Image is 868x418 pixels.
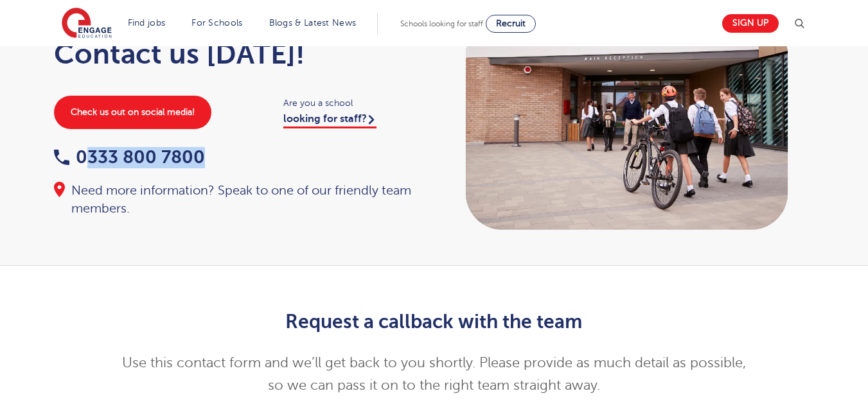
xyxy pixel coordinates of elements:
[128,18,166,28] a: Find jobs
[496,19,526,28] span: Recruit
[486,15,536,33] a: Recruit
[54,38,421,70] h1: Contact us [DATE]!
[54,147,205,167] a: 0333 800 7800
[54,96,211,129] a: Check us out on social media!
[122,355,746,393] span: Use this contact form and we’ll get back to you shortly. Please provide as much detail as possibl...
[722,14,779,33] a: Sign up
[62,8,112,40] img: Engage Education
[269,18,357,28] a: Blogs & Latest News
[283,113,376,128] a: looking for staff?
[191,18,242,28] a: For Schools
[283,96,421,110] span: Are you a school
[54,182,421,218] div: Need more information? Speak to one of our friendly team members.
[119,311,749,333] h2: Request a callback with the team
[400,19,483,28] span: Schools looking for staff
